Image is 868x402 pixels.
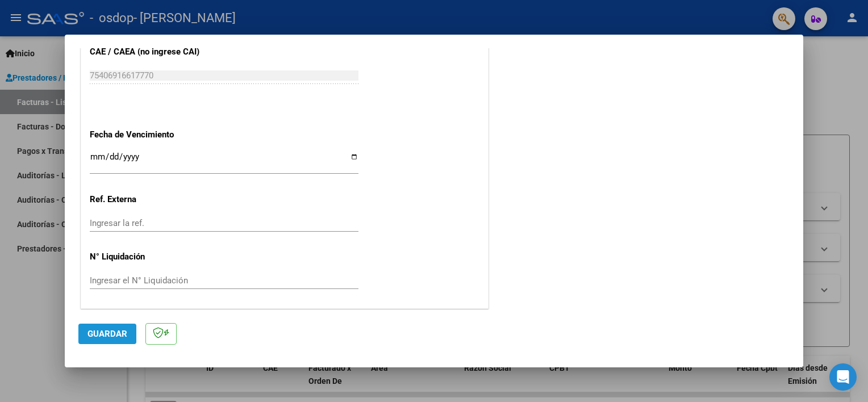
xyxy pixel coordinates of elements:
[90,128,207,141] p: Fecha de Vencimiento
[90,193,207,206] p: Ref. Externa
[87,329,127,339] span: Guardar
[829,363,857,391] div: Open Intercom Messenger
[90,250,207,263] p: N° Liquidación
[90,45,207,58] p: CAE / CAEA (no ingrese CAI)
[78,324,136,344] button: Guardar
